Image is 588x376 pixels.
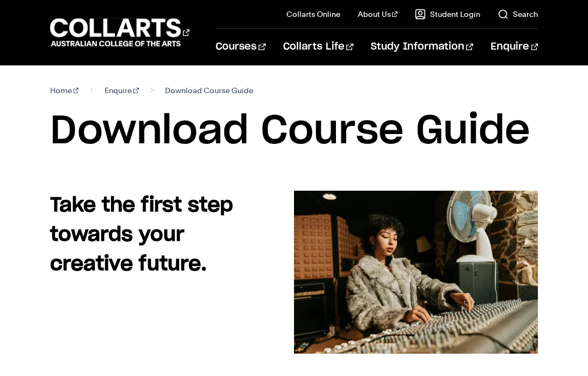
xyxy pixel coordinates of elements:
div: Go to homepage [50,17,189,48]
a: Collarts Online [286,9,340,20]
h1: Download Course Guide [50,107,538,156]
a: Enquire [491,29,538,65]
a: Student Login [415,9,480,20]
a: Collarts Life [283,29,353,65]
a: About Us [358,9,398,20]
a: Search [498,9,538,20]
a: Courses [216,29,265,65]
a: Study Information [371,29,473,65]
span: Download Course Guide [165,83,253,98]
a: Enquire [105,83,139,98]
a: Home [50,83,79,98]
strong: Take the first step towards your creative future. [50,196,233,274]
